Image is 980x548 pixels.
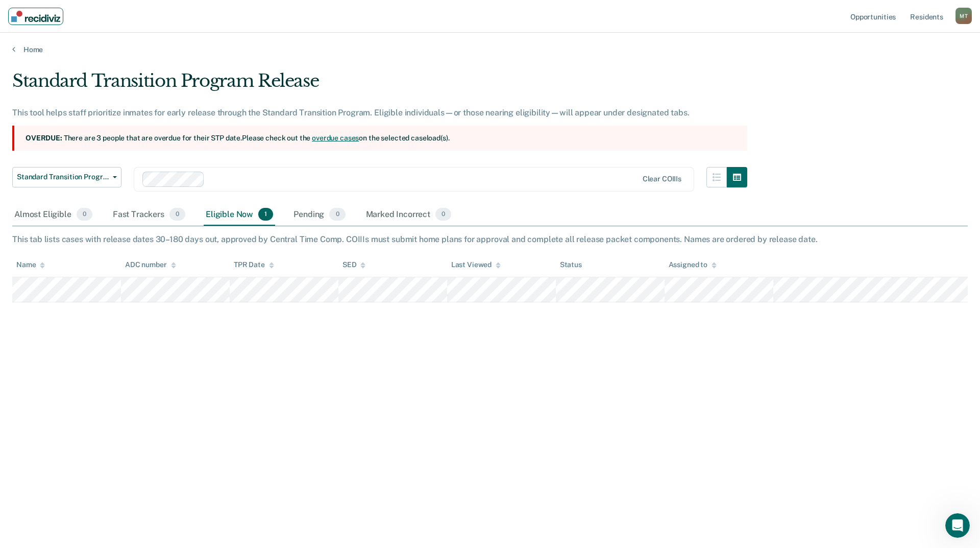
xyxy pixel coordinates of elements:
[329,208,345,221] span: 0
[312,134,359,142] a: overdue cases
[12,234,968,244] div: This tab lists cases with release dates 30–180 days out, approved by Central Time Comp. COIIIs mu...
[364,204,454,226] div: Marked Incorrect0
[77,208,92,221] span: 0
[26,134,62,142] strong: Overdue:
[11,11,60,22] img: Recidiviz
[560,260,582,269] div: Status
[17,173,109,181] span: Standard Transition Program Release
[234,260,274,269] div: TPR Date
[111,204,187,226] div: Fast Trackers0
[955,8,972,24] button: Profile dropdown button
[16,260,45,269] div: Name
[12,45,968,54] a: Home
[945,513,970,538] iframe: Intercom live chat
[12,126,747,151] section: There are 3 people that are overdue for their STP date. Please check out the on the selected case...
[12,167,121,187] button: Standard Transition Program Release
[435,208,451,221] span: 0
[643,175,681,183] div: Clear COIIIs
[12,108,747,117] div: This tool helps staff prioritize inmates for early release through the Standard Transition Progra...
[451,260,501,269] div: Last Viewed
[669,260,717,269] div: Assigned to
[955,8,972,24] div: M T
[342,260,366,269] div: SED
[12,70,747,100] div: Standard Transition Program Release
[12,204,94,226] div: Almost Eligible0
[258,208,273,221] span: 1
[204,204,275,226] div: Eligible Now1
[169,208,185,221] span: 0
[125,260,176,269] div: ADC number
[291,204,347,226] div: Pending0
